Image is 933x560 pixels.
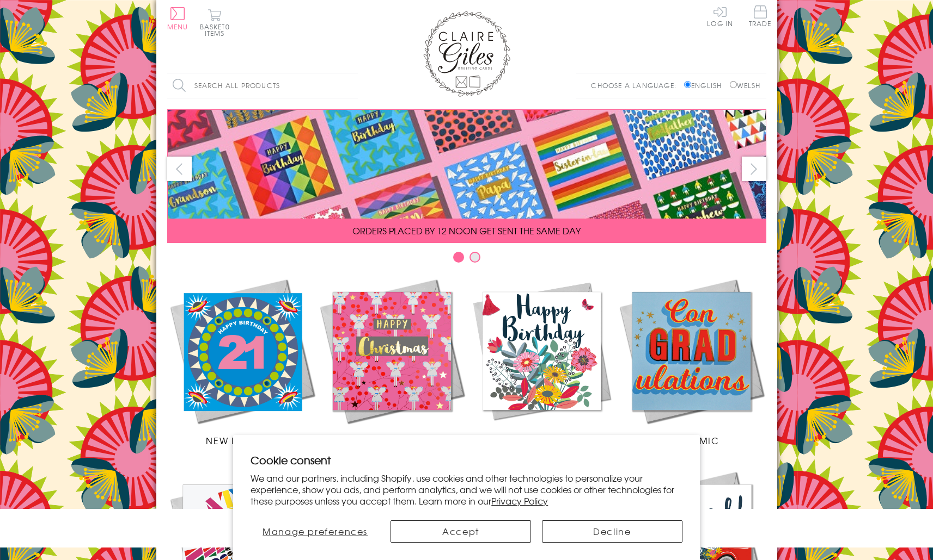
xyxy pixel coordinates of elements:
button: Accept [391,520,531,543]
button: Decline [542,520,682,543]
span: Manage preferences [263,525,368,538]
span: 0 items [205,22,230,38]
button: Menu [167,7,188,30]
label: English [684,80,727,90]
button: Basket0 items [200,9,230,36]
button: Carousel Page 2 [469,252,480,263]
input: English [684,81,691,88]
button: next [742,157,766,181]
a: Birthdays [467,276,617,447]
label: Welsh [730,80,761,90]
p: Choose a language: [591,80,682,90]
input: Search all products [167,73,358,98]
span: Birthdays [515,434,568,447]
a: New Releases [167,276,317,447]
span: Trade [749,5,772,27]
a: Christmas [317,276,467,447]
span: New Releases [206,434,277,447]
button: prev [167,157,192,181]
a: Privacy Policy [491,494,548,507]
span: ORDERS PLACED BY 12 NOON GET SENT THE SAME DAY [352,224,581,237]
a: Log In [707,5,733,27]
a: Academic [617,276,766,447]
span: Christmas [364,434,419,447]
button: Carousel Page 1 (Current Slide) [453,252,464,263]
h2: Cookie consent [251,452,682,468]
input: Welsh [730,81,737,88]
span: Menu [167,22,188,32]
span: Academic [663,434,719,447]
p: We and our partners, including Shopify, use cookies and other technologies to personalize your ex... [251,472,682,506]
img: Claire Giles Greetings Cards [423,11,510,97]
div: Carousel Pagination [167,251,766,268]
input: Search [347,73,358,98]
button: Manage preferences [251,520,380,543]
a: Trade [749,5,772,29]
